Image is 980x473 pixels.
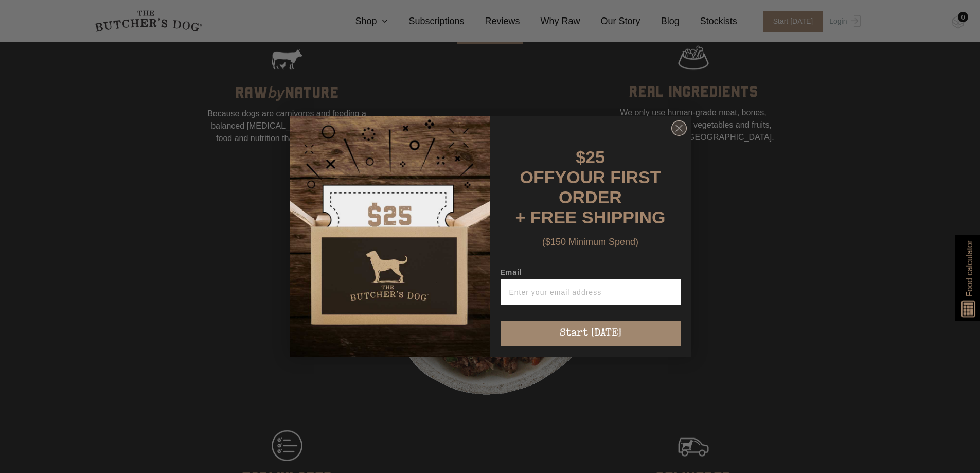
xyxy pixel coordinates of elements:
[501,279,681,305] input: Enter your email address
[501,268,681,279] label: Email
[515,167,666,227] span: YOUR FIRST ORDER + FREE SHIPPING
[290,116,490,357] img: d0d537dc-5429-4832-8318-9955428ea0a1.jpeg
[963,240,975,296] span: Food calculator
[520,147,605,187] span: $25 OFF
[501,321,681,346] button: Start [DATE]
[671,120,687,136] button: Close dialog
[542,237,638,247] span: ($150 Minimum Spend)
